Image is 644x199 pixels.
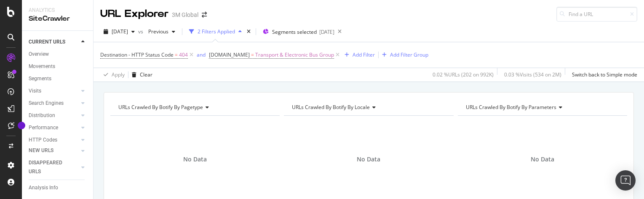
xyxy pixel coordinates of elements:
[390,51,428,58] div: Add Filter Group
[531,155,554,164] span: No Data
[29,62,87,71] a: Movements
[29,111,79,120] a: Distribution
[18,122,25,129] div: Tooltip anchor
[29,146,53,155] div: NEW URLS
[29,146,79,155] a: NEW URLS
[29,136,79,144] a: HTTP Codes
[179,49,188,61] span: 404
[255,49,334,61] span: Transport & Electronic Bus Group
[29,7,86,14] div: Analytics
[259,25,334,38] button: Segments selected[DATE]
[202,12,207,18] div: arrow-right-arrow-left
[29,14,86,24] div: SiteCrawler
[292,104,370,111] span: URLs Crawled By Botify By locale
[29,183,87,192] a: Analysis Info
[379,50,428,60] button: Add Filter Group
[29,38,79,46] a: CURRENT URLS
[112,71,125,78] div: Apply
[504,71,561,78] div: 0.03 % Visits ( 534 on 2M )
[29,87,79,95] a: Visits
[245,27,252,36] div: times
[29,183,58,192] div: Analysis Info
[186,25,245,38] button: 2 Filters Applied
[29,74,51,83] div: Segments
[209,51,250,58] span: [DOMAIN_NAME]
[140,71,152,78] div: Clear
[357,155,380,164] span: No Data
[319,28,334,35] div: [DATE]
[100,7,168,21] div: URL Explorer
[145,28,168,35] span: Previous
[118,104,203,111] span: URLs Crawled By Botify By pagetype
[117,101,272,114] h4: URLs Crawled By Botify By pagetype
[100,51,174,58] span: Destination - HTTP Status Code
[29,74,87,83] a: Segments
[100,68,125,82] button: Apply
[29,99,64,108] div: Search Engines
[100,25,138,38] button: [DATE]
[341,50,375,60] button: Add Filter
[569,68,637,82] button: Switch back to Simple mode
[183,155,207,164] span: No Data
[466,104,556,111] span: URLs Crawled By Botify By parameters
[197,51,206,58] div: and
[556,7,637,22] input: Find a URL
[29,158,79,176] a: DISAPPEARED URLS
[29,111,55,120] div: Distribution
[29,123,79,132] a: Performance
[464,101,620,114] h4: URLs Crawled By Botify By parameters
[29,158,71,176] div: DISAPPEARED URLS
[197,51,206,59] button: and
[572,71,637,78] div: Switch back to Simple mode
[29,99,79,108] a: Search Engines
[29,50,87,59] a: Overview
[29,87,41,95] div: Visits
[251,51,254,58] span: =
[29,62,55,71] div: Movements
[172,11,198,19] div: 3M Global
[145,25,179,38] button: Previous
[138,28,145,35] span: vs
[353,51,375,58] div: Add Filter
[29,38,65,46] div: CURRENT URLS
[29,136,57,144] div: HTTP Codes
[272,28,317,35] span: Segments selected
[198,28,235,35] div: 2 Filters Applied
[29,123,58,132] div: Performance
[433,71,494,78] div: 0.02 % URLs ( 202 on 992K )
[29,50,49,59] div: Overview
[290,101,446,114] h4: URLs Crawled By Botify By locale
[112,28,128,35] span: 2025 Sep. 7th
[128,68,152,82] button: Clear
[175,51,178,58] span: =
[615,170,636,191] div: Open Intercom Messenger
